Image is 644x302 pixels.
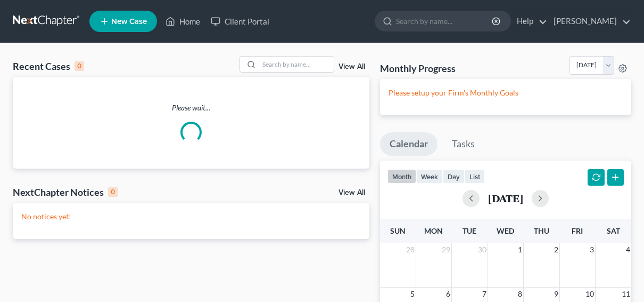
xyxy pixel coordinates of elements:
button: month [387,169,416,184]
span: Thu [534,226,549,235]
div: 0 [108,187,118,197]
span: 2 [553,243,559,256]
a: Home [160,12,205,31]
a: View All [338,189,365,196]
a: Tasks [442,132,484,156]
a: Calendar [380,132,437,156]
div: Recent Cases [13,60,84,73]
span: 8 [517,288,523,300]
span: 4 [625,243,631,256]
span: Sat [607,226,620,235]
span: 7 [481,288,488,300]
span: Wed [497,226,514,235]
span: Fri [572,226,583,235]
span: Tue [463,226,476,235]
p: No notices yet! [21,211,361,222]
h2: [DATE] [488,193,523,204]
div: NextChapter Notices [13,186,118,198]
p: Please setup your Firm's Monthly Goals [389,88,623,98]
span: 1 [517,243,523,256]
span: 6 [445,288,451,300]
span: Sun [390,226,406,235]
span: Mon [424,226,443,235]
a: View All [338,63,365,70]
a: [PERSON_NAME] [548,12,631,31]
span: 5 [409,288,416,300]
span: 11 [621,288,631,300]
button: week [416,169,443,184]
span: 9 [553,288,559,300]
p: Please wait... [13,102,369,113]
div: 0 [75,61,84,71]
span: 3 [589,243,595,256]
input: Search by name... [396,11,493,31]
a: Help [511,12,547,31]
a: Client Portal [205,12,275,31]
button: list [465,169,485,184]
span: 28 [405,243,416,256]
h3: Monthly Progress [380,62,456,75]
span: 30 [477,243,488,256]
span: 10 [584,288,595,300]
span: 29 [441,243,451,256]
span: New Case [111,18,147,26]
input: Search by name... [259,57,334,72]
button: day [443,169,465,184]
